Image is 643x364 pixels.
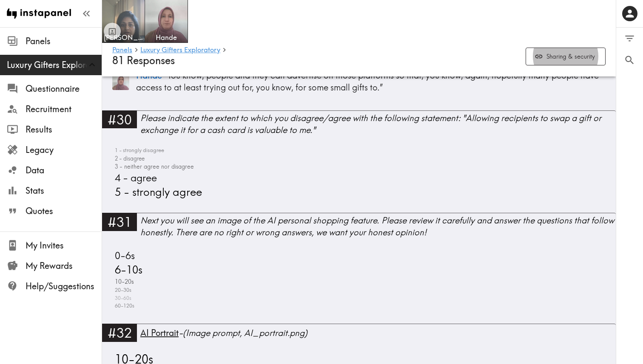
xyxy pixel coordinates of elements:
button: Filter Responses [616,28,643,49]
span: 10-20s [113,277,134,286]
span: My Rewards [26,260,102,272]
div: - (Image prompt, AI_portrait.png) [140,327,616,339]
p: “ You know, people and they can advertise on those platforms so that, you know, again, hopefully ... [136,70,606,93]
span: My Invites [26,240,102,251]
a: Panelist thumbnailHande “You know, people and they can advertise on those platforms so that, you ... [112,66,606,97]
span: Legacy [26,144,102,156]
a: Panels [112,46,132,54]
span: AI Portrait [140,327,179,338]
button: Search [616,49,643,71]
a: Luxury Gifters Exploratory [140,46,220,54]
span: Luxury Gifters Exploratory [7,59,102,71]
a: #31Next you will see an image of the AI personal shopping feature. Please review it carefully and... [102,213,616,245]
span: 81 Responses [112,54,175,67]
span: Stats [26,185,102,197]
span: Results [26,124,102,135]
span: 0-6s [113,249,135,262]
div: #31 [102,213,137,231]
span: 6-10s [113,262,142,277]
span: 4 - agree [113,171,157,185]
span: 20-30s [113,286,131,294]
span: Quotes [26,205,102,217]
span: [PERSON_NAME] [104,33,143,42]
div: #32 [102,324,137,341]
button: Sharing & security [526,48,606,66]
div: Please indicate the extent to which you disagree/agree with the following statement: "Allowing re... [140,112,616,136]
span: Panels [26,35,102,47]
span: Hande [147,33,186,42]
span: Search [624,54,635,66]
span: 2 - disagree [113,155,145,163]
span: Data [26,164,102,176]
span: 30-60s [113,294,131,302]
span: 3 - neither agree nor disagree [113,163,194,171]
a: #32AI Portrait-(Image prompt, AI_portrait.png) [102,324,616,347]
span: 5 - strongly agree [113,185,202,199]
span: Help/Suggestions [26,280,102,292]
div: #30 [102,110,137,128]
span: Hande [136,70,162,81]
div: Next you will see an image of the AI personal shopping feature. Please review it carefully and an... [140,214,616,238]
button: Toggle between responses and questions [104,23,121,40]
span: 60-120s [113,302,134,310]
span: Filter Responses [624,33,635,44]
a: #30Please indicate the extent to which you disagree/agree with the following statement: "Allowing... [102,110,616,143]
span: Questionnaire [26,83,102,95]
span: 1 - strongly disagree [113,147,164,155]
img: Panelist thumbnail [112,73,129,90]
span: Recruitment [26,103,102,115]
